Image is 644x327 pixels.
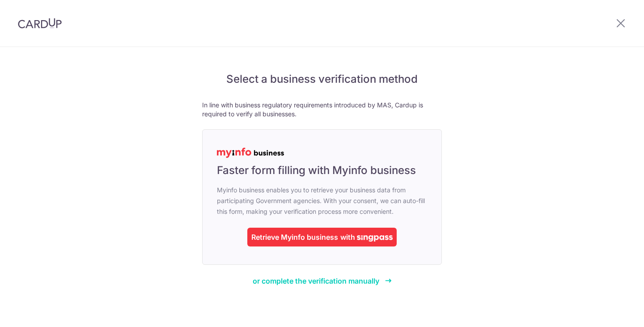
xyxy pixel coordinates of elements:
[202,129,442,265] a: Faster form filling with Myinfo business Myinfo business enables you to retrieve your business da...
[357,235,393,242] img: singpass
[217,163,416,178] span: Faster form filling with Myinfo business
[202,72,442,86] h5: Select a business verification method
[217,148,284,158] img: MyInfoLogo
[253,276,392,286] a: or complete the verification manually
[202,101,442,119] p: In line with business regulatory requirements introduced by MAS, Cardup is required to verify all...
[251,232,338,242] div: Retrieve Myinfo business
[340,233,355,242] span: with
[253,276,379,285] span: or complete the verification manually
[18,18,62,29] img: CardUp
[587,300,635,323] iframe: Opens a widget where you can find more information
[217,185,427,217] span: Myinfo business enables you to retrieve your business data from participating Government agencies...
